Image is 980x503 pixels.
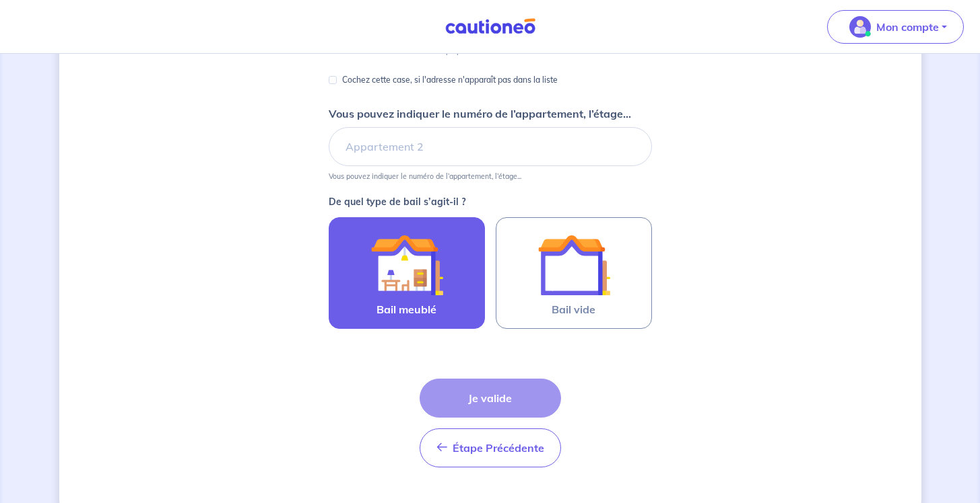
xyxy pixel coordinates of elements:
span: Étape Précédente [453,441,544,455]
img: illu_empty_lease.svg [537,229,610,301]
button: Étape Précédente [420,428,561,467]
span: Bail vide [552,301,595,317]
button: illu_account_valid_menu.svgMon compte [827,10,964,44]
img: illu_account_valid_menu.svg [849,16,871,38]
img: illu_furnished_lease.svg [370,229,443,301]
img: Cautioneo [440,18,541,35]
p: Vous pouvez indiquer le numéro de l’appartement, l’étage... [329,171,521,181]
span: Bail meublé [377,301,436,317]
p: De quel type de bail s’agit-il ? [329,197,652,206]
p: Mon compte [876,19,939,35]
p: Cochez cette case, si l'adresse n'apparaît pas dans la liste [342,72,558,88]
p: Vous pouvez indiquer le numéro de l’appartement, l’étage... [329,106,631,122]
input: Appartement 2 [329,127,652,166]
